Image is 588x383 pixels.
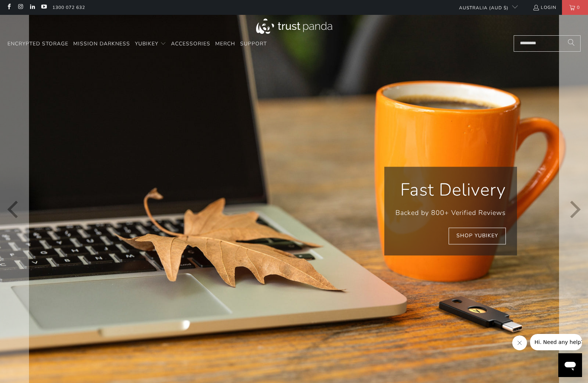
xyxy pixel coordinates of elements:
a: Trust Panda Australia on LinkedIn [29,4,35,10]
iframe: Button to launch messaging window [558,353,582,377]
p: Fast Delivery [395,178,506,202]
img: Trust Panda Australia [256,19,332,34]
span: YubiKey [135,40,158,47]
a: Merch [215,35,235,53]
a: Trust Panda Australia on Instagram [17,4,23,10]
span: Support [240,40,267,47]
button: Search [562,35,581,52]
p: Backed by 800+ Verified Reviews [395,208,506,219]
a: 1300 072 632 [52,3,85,12]
span: Accessories [171,40,210,47]
iframe: Message from company [530,334,582,350]
input: Search... [514,35,581,52]
summary: YubiKey [135,35,166,53]
a: Encrypted Storage [7,35,68,53]
a: Trust Panda Australia on Facebook [6,4,12,10]
span: Mission Darkness [73,40,130,47]
a: Mission Darkness [73,35,130,53]
span: Encrypted Storage [7,40,68,47]
a: Shop YubiKey [449,228,506,244]
iframe: Close message [512,335,527,350]
a: Support [240,35,267,53]
a: Accessories [171,35,210,53]
a: Trust Panda Australia on YouTube [41,4,47,10]
span: Hi. Need any help? [4,5,54,11]
span: Merch [215,40,235,47]
a: Login [533,3,556,12]
nav: Translation missing: en.navigation.header.main_nav [7,35,267,53]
